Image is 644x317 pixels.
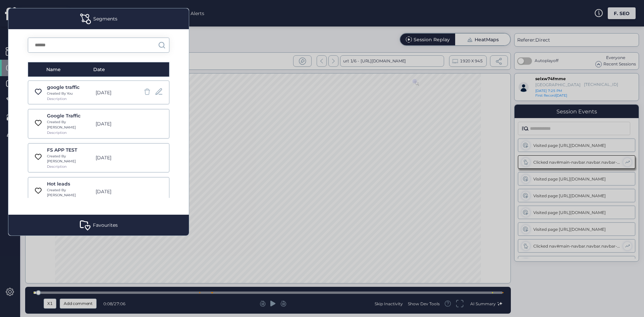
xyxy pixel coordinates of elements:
div: Description [47,164,65,169]
div: Created By [PERSON_NAME] [47,188,92,198]
div: Description [47,130,65,136]
div: Segments [93,15,117,22]
div: Favourites [8,215,189,235]
div: Segments [8,8,189,29]
div: google traffic [47,84,92,91]
div: Created By [PERSON_NAME] [47,119,92,130]
div: [DATE] [92,188,140,195]
div: [DATE] [92,120,140,127]
div: Google Traffic [47,112,92,119]
div: Hot leads [47,180,92,188]
div: Date [93,66,144,73]
div: [DATE] [92,154,140,161]
div: Description [47,96,65,102]
div: Created By You [47,91,92,96]
div: Name [46,66,93,73]
div: FS APP TEST [47,146,92,154]
div: Favourites [93,221,118,229]
div: [DATE] [92,89,140,96]
div: Created By [PERSON_NAME] [47,154,92,164]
